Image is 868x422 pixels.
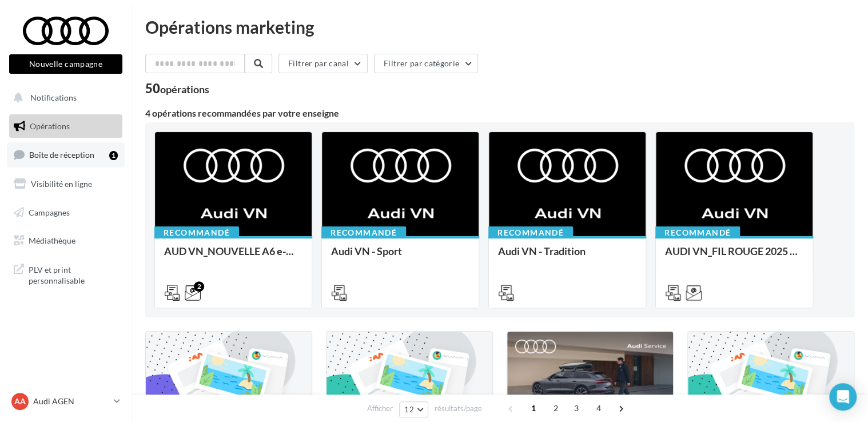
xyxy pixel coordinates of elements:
[7,142,125,167] a: Boîte de réception1
[29,150,94,160] span: Boîte de réception
[29,262,118,286] span: PLV et print personnalisable
[14,396,26,407] span: AA
[7,257,125,291] a: PLV et print personnalisable
[145,82,209,95] div: 50
[7,114,125,138] a: Opérations
[399,401,428,417] button: 12
[435,403,482,414] span: résultats/page
[404,405,414,414] span: 12
[29,207,70,217] span: Campagnes
[7,172,125,196] a: Visibilité en ligne
[7,86,120,110] button: Notifications
[160,84,209,94] div: opérations
[567,399,586,417] span: 3
[33,396,109,407] p: Audi AGEN
[590,399,608,417] span: 4
[367,403,393,414] span: Afficher
[7,229,125,253] a: Médiathèque
[164,245,302,268] div: AUD VN_NOUVELLE A6 e-tron
[109,151,118,160] div: 1
[665,245,803,268] div: AUDI VN_FIL ROUGE 2025 - A1, Q2, Q3, Q5 et Q4 e-tron
[655,226,740,239] div: Recommandé
[30,121,70,131] span: Opérations
[321,226,406,239] div: Recommandé
[374,54,478,73] button: Filtrer par catégorie
[31,179,92,189] span: Visibilité en ligne
[145,18,854,35] div: Opérations marketing
[7,201,125,225] a: Campagnes
[145,109,854,118] div: 4 opérations recommandées par votre enseigne
[30,93,77,102] span: Notifications
[278,54,368,73] button: Filtrer par canal
[498,245,636,268] div: Audi VN - Tradition
[547,399,565,417] span: 2
[29,236,75,245] span: Médiathèque
[194,281,204,292] div: 2
[9,54,122,74] button: Nouvelle campagne
[9,391,122,412] a: AA Audi AGEN
[829,383,857,411] div: Open Intercom Messenger
[154,226,239,239] div: Recommandé
[331,245,469,268] div: Audi VN - Sport
[488,226,573,239] div: Recommandé
[524,399,543,417] span: 1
